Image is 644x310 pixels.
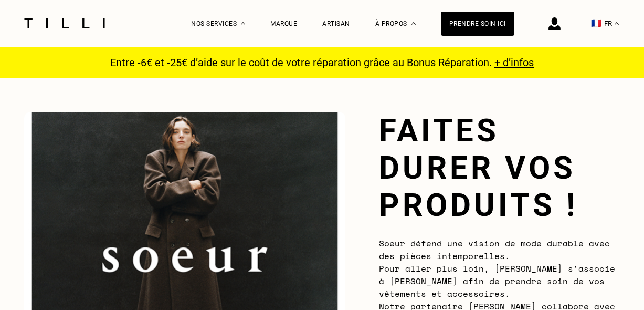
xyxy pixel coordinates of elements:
a: Marque [270,20,297,27]
img: icône connexion [548,17,561,30]
span: 🇫🇷 [591,18,601,28]
img: menu déroulant [615,22,619,25]
a: Prendre soin ici [441,12,514,36]
img: Menu déroulant à propos [411,22,416,25]
img: Logo du service de couturière Tilli [20,18,109,28]
p: Entre -6€ et -25€ d’aide sur le coût de votre réparation grâce au Bonus Réparation. [104,56,540,69]
a: Artisan [322,20,350,27]
a: + d’infos [494,56,534,69]
img: Menu déroulant [241,22,245,25]
h1: Faites durer vos produits ! [379,112,620,224]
